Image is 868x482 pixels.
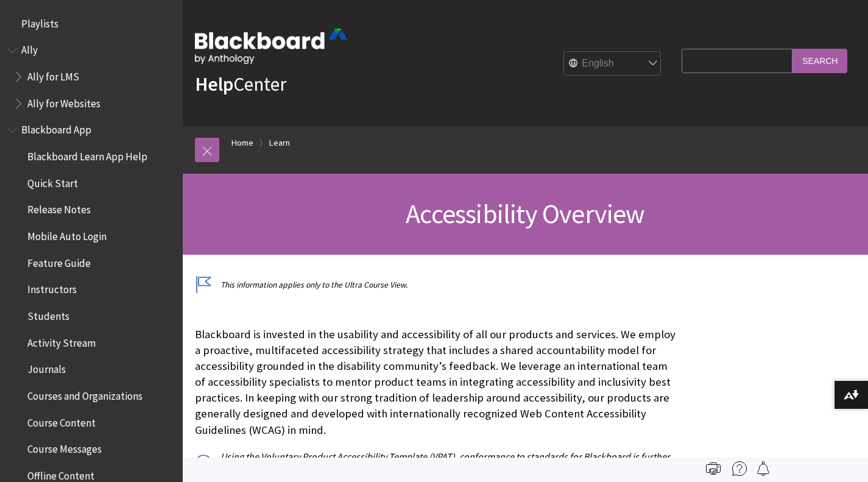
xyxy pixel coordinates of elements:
img: Blackboard by Anthology [195,29,347,64]
span: Feature Guide [27,253,91,269]
span: Offline Content [27,466,94,482]
span: Mobile Auto Login [27,226,107,243]
span: Course Content [27,413,96,429]
span: Release Notes [27,200,91,216]
nav: Book outline for Anthology Ally Help [7,40,175,114]
span: Instructors [27,280,77,296]
span: Course Messages [27,439,102,456]
strong: Help [195,72,233,96]
span: Quick Start [27,173,78,190]
span: Accessibility Overview [406,197,644,230]
nav: Book outline for Playlists [7,13,175,34]
span: Playlists [21,13,58,30]
input: Search [792,49,847,73]
p: This information applies only to the Ultra Course View. [195,279,676,291]
a: Home [231,135,253,151]
span: Activity Stream [27,333,96,349]
select: Site Language Selector [564,52,662,76]
span: Students [27,306,69,322]
span: Ally for Websites [27,93,101,110]
span: Courses and Organizations [27,386,143,402]
img: Print [706,461,721,476]
img: Follow this page [756,461,771,476]
p: Using the Voluntary Product Accessibility Template (VPAT), conformance to standards for Blackboar... [195,450,676,477]
a: Learn [269,135,290,151]
a: HelpCenter [195,72,286,96]
span: Ally [21,40,38,57]
span: Ally for LMS [27,66,79,83]
span: Blackboard Learn App Help [27,146,147,163]
img: More help [732,461,747,476]
span: Blackboard App [21,120,91,136]
p: Blackboard is invested in the usability and accessibility of all our products and services. We em... [195,327,676,438]
span: Journals [27,360,66,376]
